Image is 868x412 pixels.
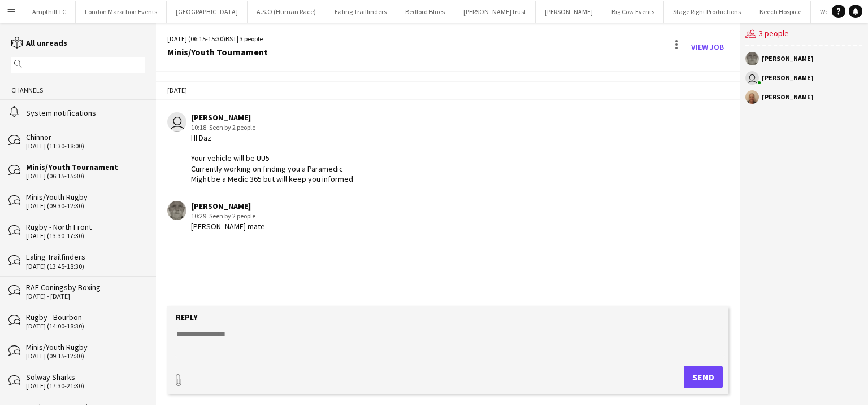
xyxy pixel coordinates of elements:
div: [DATE] (17:30-21:30) [26,382,145,390]
button: [PERSON_NAME] [536,1,602,23]
a: View Job [687,38,728,56]
label: Reply [176,312,198,322]
a: All unreads [11,38,67,48]
button: Ealing Trailfinders [325,1,396,23]
div: System notifications [26,108,145,118]
button: Ampthill TC [23,1,76,23]
button: Stage Right Productions [664,1,750,23]
div: [DATE] (14:00-18:30) [26,322,145,330]
div: Solway Sharks [26,372,145,382]
div: Rugby WC Screening [26,402,145,412]
span: · Seen by 2 people [206,212,255,220]
div: [PERSON_NAME] mate [191,221,265,231]
div: [DATE] (09:15-12:30) [26,352,145,360]
div: [DATE] (09:30-12:30) [26,202,145,210]
div: [DATE] [156,81,740,100]
span: BST [225,34,237,43]
div: 10:29 [191,211,265,221]
div: [PERSON_NAME] [762,94,814,100]
div: Chinnor [26,132,145,142]
div: 3 people [745,23,862,46]
div: [PERSON_NAME] [191,112,353,122]
div: [DATE] (13:30-17:30) [26,232,145,240]
div: [DATE] (11:30-18:00) [26,142,145,150]
button: Keech Hospice [750,1,811,23]
button: [GEOGRAPHIC_DATA] [167,1,248,23]
div: [PERSON_NAME] [191,201,265,211]
button: Send [684,366,723,388]
div: Rugby - Bourbon [26,312,145,322]
div: [DATE] (06:15-15:30) | 3 people [167,34,268,44]
div: Rugby - North Front [26,222,145,232]
div: [DATE] (13:45-18:30) [26,262,145,270]
div: Minis/Youth Tournament [26,162,145,172]
div: [DATE] (06:15-15:30) [26,172,145,180]
div: Minis/Youth Rugby [26,192,145,202]
div: Minis/Youth Rugby [26,342,145,352]
button: Big Cow Events [602,1,664,23]
div: 10:18 [191,122,353,133]
div: [DATE] - [DATE] [26,292,145,300]
span: · Seen by 2 people [206,123,255,132]
div: Ealing Trailfinders [26,252,145,262]
button: Bedford Blues [396,1,454,23]
button: A.S.O (Human Race) [248,1,325,23]
button: Wolf Runs [811,1,857,23]
button: [PERSON_NAME] trust [454,1,536,23]
div: RAF Coningsby Boxing [26,282,145,292]
div: [PERSON_NAME] [762,74,814,81]
button: London Marathon Events [76,1,167,23]
div: Minis/Youth Tournament [167,47,268,57]
div: HI Daz Your vehicle will be UU5 Currently working on finding you a Paramedic Might be a Medic 365... [191,133,353,184]
div: [PERSON_NAME] [762,55,814,62]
